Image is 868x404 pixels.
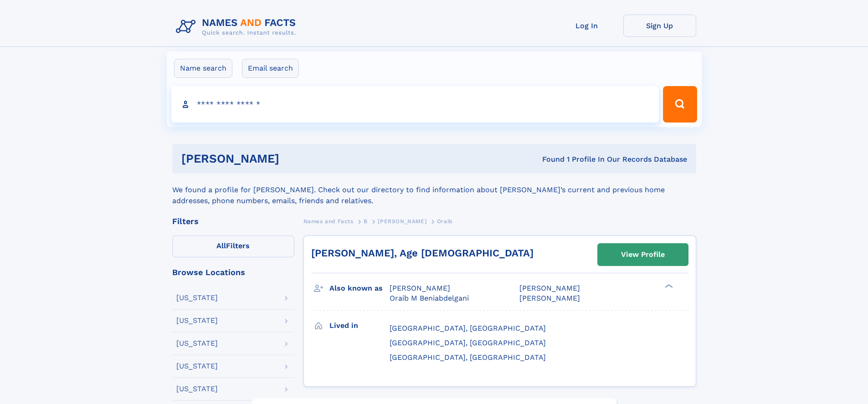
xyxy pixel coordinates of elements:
a: View Profile [598,244,688,266]
a: [PERSON_NAME], Age [DEMOGRAPHIC_DATA] [311,247,534,259]
div: [US_STATE] [176,317,218,324]
div: View Profile [621,244,665,265]
div: ❯ [663,283,673,289]
div: [US_STATE] [176,294,218,302]
div: Found 1 Profile In Our Records Database [411,154,687,164]
span: [PERSON_NAME] [378,218,426,225]
span: [GEOGRAPHIC_DATA], [GEOGRAPHIC_DATA] [390,324,546,332]
h1: [PERSON_NAME] [181,153,411,164]
h3: Also known as [329,281,390,296]
a: Sign Up [623,15,696,37]
div: [US_STATE] [176,363,218,370]
div: Filters [172,217,294,225]
a: Log In [550,15,623,37]
a: [PERSON_NAME] [378,215,426,227]
span: Oraib M Beniabdelgani [390,294,469,302]
span: [GEOGRAPHIC_DATA], [GEOGRAPHIC_DATA] [390,353,546,362]
span: Oraib [437,218,453,225]
h3: Lived in [329,318,390,333]
a: B [364,215,368,227]
label: Email search [242,59,299,78]
span: B [364,218,368,225]
span: [PERSON_NAME] [519,294,580,302]
button: Search Button [663,86,697,123]
span: [PERSON_NAME] [390,284,450,292]
span: [GEOGRAPHIC_DATA], [GEOGRAPHIC_DATA] [390,338,546,347]
label: Filters [172,235,294,257]
a: Names and Facts [303,215,354,227]
div: [US_STATE] [176,385,218,393]
div: [US_STATE] [176,340,218,347]
input: search input [171,86,659,123]
label: Name search [174,59,232,78]
span: All [216,241,226,250]
span: [PERSON_NAME] [519,284,580,292]
img: Logo Names and Facts [172,15,303,39]
div: Browse Locations [172,268,294,276]
div: We found a profile for [PERSON_NAME]. Check out our directory to find information about [PERSON_N... [172,174,696,206]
